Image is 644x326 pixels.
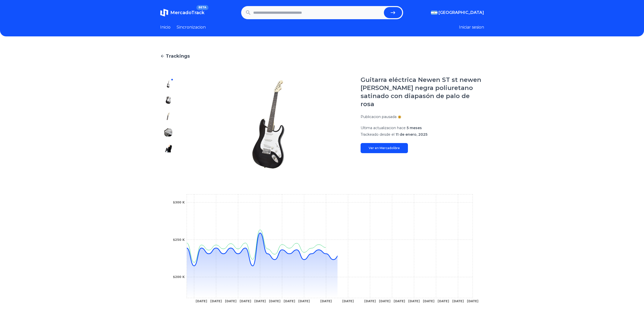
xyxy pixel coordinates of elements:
img: Guitarra eléctrica Newen ST st newen de lenga negra poliuretano satinado con diapasón de palo de ... [164,128,172,136]
tspan: [DATE] [269,299,280,303]
a: Sincronizacion [177,24,206,30]
p: Publicacion pausada [361,114,397,119]
tspan: [DATE] [467,299,479,303]
img: Guitarra eléctrica Newen ST st newen de lenga negra poliuretano satinado con diapasón de palo de ... [164,161,172,169]
tspan: [DATE] [196,299,207,303]
tspan: [DATE] [364,299,376,303]
tspan: [DATE] [239,299,251,303]
tspan: [DATE] [393,299,405,303]
tspan: [DATE] [423,299,434,303]
tspan: [DATE] [283,299,295,303]
span: BETA [196,5,208,10]
tspan: [DATE] [342,299,354,303]
tspan: [DATE] [438,299,449,303]
img: Argentina [431,11,438,15]
img: MercadoTrack [160,9,168,17]
img: Guitarra eléctrica Newen ST st newen de lenga negra poliuretano satinado con diapasón de palo de ... [164,80,172,88]
img: Guitarra eléctrica Newen ST st newen de lenga negra poliuretano satinado con diapasón de palo de ... [164,112,172,120]
span: Trackings [166,53,190,60]
img: Guitarra eléctrica Newen ST st newen de lenga negra poliuretano satinado con diapasón de palo de ... [164,145,172,153]
tspan: [DATE] [408,299,420,303]
a: Inicio [160,24,171,30]
h1: Guitarra eléctrica Newen ST st newen [PERSON_NAME] negra poliuretano satinado con diapasón de pal... [361,76,484,108]
a: MercadoTrackBETA [160,9,204,17]
span: MercadoTrack [170,10,204,15]
tspan: $300 K [173,201,185,204]
span: Trackeado desde el [361,132,394,137]
a: Trackings [160,53,484,60]
span: 11 de enero, 2025 [396,132,427,137]
tspan: [DATE] [254,299,266,303]
img: Guitarra eléctrica Newen ST st newen de lenga negra poliuretano satinado con diapasón de palo de ... [164,96,172,104]
tspan: [DATE] [452,299,464,303]
tspan: [DATE] [379,299,390,303]
img: Guitarra eléctrica Newen ST st newen de lenga negra poliuretano satinado con diapasón de palo de ... [186,76,350,173]
button: Iniciar sesion [459,24,484,30]
span: Ultima actualizacion hace [361,126,406,130]
tspan: [DATE] [225,299,237,303]
tspan: [DATE] [298,299,310,303]
span: 5 meses [407,126,422,130]
a: Ver en Mercadolibre [361,143,408,153]
span: [GEOGRAPHIC_DATA] [439,10,484,16]
tspan: $250 K [173,238,185,242]
button: [GEOGRAPHIC_DATA] [431,10,484,16]
tspan: [DATE] [210,299,222,303]
tspan: $200 K [173,275,185,279]
tspan: [DATE] [320,299,332,303]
